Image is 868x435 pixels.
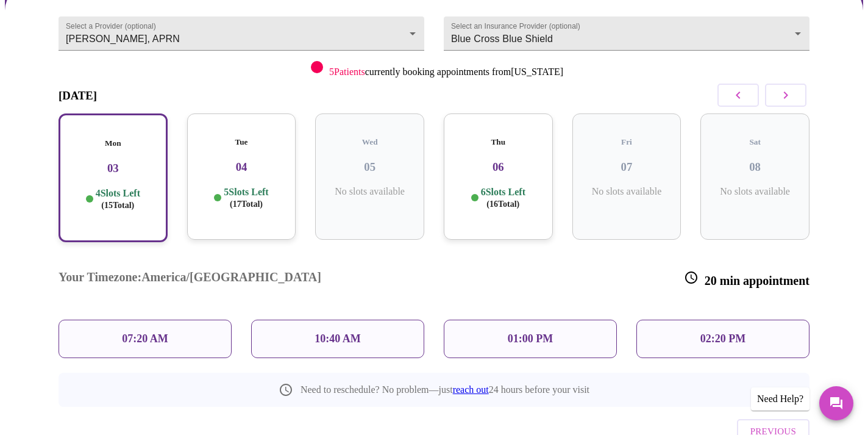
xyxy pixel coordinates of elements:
h5: Wed [325,137,414,147]
p: No slots available [325,186,414,197]
p: 5 Slots Left [224,186,268,210]
h3: [DATE] [59,89,97,102]
p: Need to reschedule? No problem—just 24 hours before your visit [301,384,589,395]
h5: Sat [710,137,800,147]
span: ( 16 Total) [486,200,519,209]
span: 5 Patients [329,67,365,77]
span: ( 17 Total) [230,200,263,209]
h3: 20 min appointment [684,270,809,288]
h5: Fri [582,137,672,147]
h5: Mon [69,138,157,148]
p: 02:20 PM [700,333,745,345]
h3: 03 [69,162,157,175]
p: 10:40 AM [315,333,361,345]
div: [PERSON_NAME], APRN [59,16,424,51]
button: Messages [819,386,853,420]
a: reach out [453,384,489,395]
p: currently booking appointments from [US_STATE] [329,67,563,77]
p: 4 Slots Left [96,187,140,211]
div: Blue Cross Blue Shield [444,16,809,51]
h3: 06 [454,160,543,174]
div: Need Help? [751,387,809,411]
h3: 08 [710,160,800,174]
h3: 05 [325,160,414,174]
p: 6 Slots Left [481,186,525,210]
h5: Thu [454,137,543,147]
h3: 04 [197,160,286,174]
span: ( 15 Total) [101,201,134,210]
h3: Your Timezone: America/[GEOGRAPHIC_DATA] [59,270,321,288]
h3: 07 [582,160,672,174]
h5: Tue [197,137,286,147]
p: No slots available [582,186,672,197]
p: 07:20 AM [122,333,168,345]
p: 01:00 PM [508,333,553,345]
p: No slots available [710,186,800,197]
